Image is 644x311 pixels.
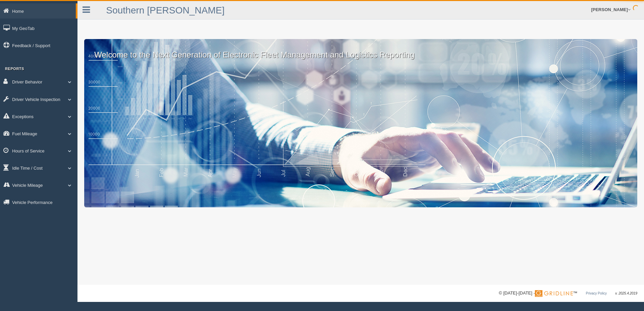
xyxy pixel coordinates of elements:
div: © [DATE]-[DATE] - ™ [499,290,637,297]
a: Privacy Policy [586,291,607,295]
img: Gridline [535,290,573,297]
a: Southern [PERSON_NAME] [106,5,225,15]
p: Welcome to the Next Generation of Electronic Fleet Management and Logistics Reporting [84,39,637,61]
span: v. 2025.4.2019 [615,291,637,295]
